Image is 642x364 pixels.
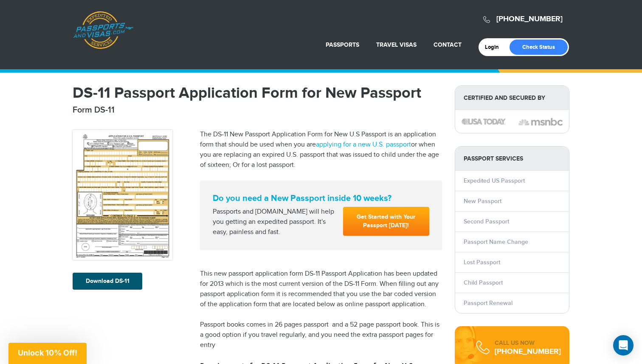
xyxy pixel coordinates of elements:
[73,105,442,115] h2: Form DS-11
[455,147,569,171] strong: PASSPORT SERVICES
[8,343,87,364] div: Unlock 10% Off!
[18,348,77,357] span: Unlock 10% Off!
[200,269,442,310] p: This new passport application form DS-11 Passport Application has been updated for 2013 which is ...
[326,41,359,48] a: Passports
[518,117,563,127] img: image description
[73,130,172,260] img: DS-11
[73,85,442,101] h1: DS-11 Passport Application Form for New Passport
[213,193,429,203] strong: Do you need a New Passport inside 10 weeks?
[209,207,340,237] div: Passports and [DOMAIN_NAME] will help you getting an expedited passport. It's easy, painless and ...
[200,320,442,350] p: Passport books comes in 26 pages passport and a 52 page passport book. This is a good option if y...
[510,40,568,55] a: Check Status
[73,11,133,49] a: Passports & [DOMAIN_NAME]
[613,335,634,356] div: Open Intercom Messenger
[464,218,509,225] a: Second Passport
[464,299,512,307] a: Passport Renewal
[464,279,503,286] a: Child Passport
[464,177,525,184] a: Expedited US Passport
[200,130,442,170] p: The DS-11 New Passport Application Form for New U.S Passport is an application form that should b...
[434,41,462,48] a: Contact
[485,44,505,51] a: Login
[464,198,501,205] a: New Passport
[73,273,142,290] a: Download DS-11
[376,41,417,48] a: Travel Visas
[455,86,569,110] strong: Certified and Secured by
[495,347,561,356] div: [PHONE_NUMBER]
[495,339,561,347] div: CALL US NOW
[462,119,506,124] img: image description
[464,238,528,245] a: Passport Name Change
[316,141,411,149] a: applying for a new U.S. passport
[343,207,429,236] a: Get Started with Your Passport [DATE]!
[200,250,442,259] iframe: Customer reviews powered by Trustpilot
[464,259,500,266] a: Lost Passport
[496,14,563,24] a: [PHONE_NUMBER]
